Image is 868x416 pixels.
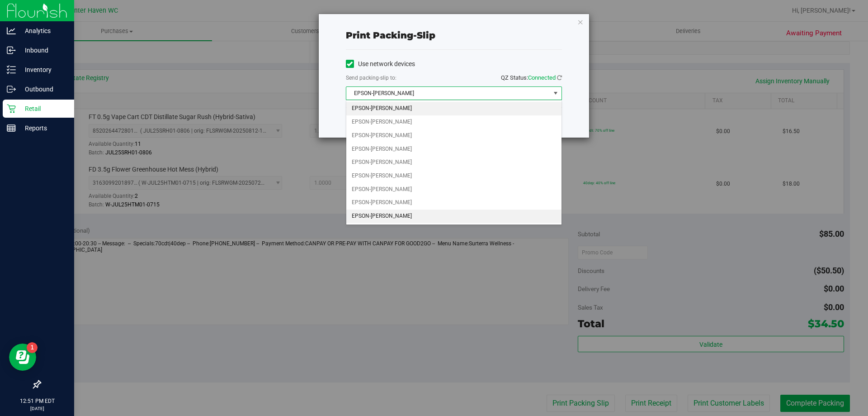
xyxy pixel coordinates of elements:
[16,64,70,75] p: Inventory
[7,124,16,133] inline-svg: Reports
[346,143,561,156] li: EPSON-[PERSON_NAME]
[346,59,415,69] label: Use network devices
[550,87,561,100] span: select
[7,46,16,55] inline-svg: Inbound
[16,25,70,36] p: Analytics
[7,26,16,35] inline-svg: Analytics
[4,397,70,405] p: 12:51 PM EDT
[346,129,561,143] li: EPSON-[PERSON_NAME]
[346,196,561,210] li: EPSON-[PERSON_NAME]
[346,102,561,115] li: EPSON-[PERSON_NAME]
[528,74,556,81] span: Connected
[4,405,70,412] p: [DATE]
[346,74,396,82] label: Send packing-slip to:
[7,65,16,74] inline-svg: Inventory
[346,183,561,196] li: EPSON-[PERSON_NAME]
[7,85,16,94] inline-svg: Outbound
[16,84,70,95] p: Outbound
[346,115,561,129] li: EPSON-[PERSON_NAME]
[346,169,561,183] li: EPSON-[PERSON_NAME]
[27,342,38,353] iframe: Resource center unread badge
[16,45,70,56] p: Inbound
[9,344,36,371] iframe: Resource center
[346,210,561,223] li: EPSON-[PERSON_NAME]
[346,156,561,169] li: EPSON-[PERSON_NAME]
[346,30,435,41] span: Print packing-slip
[346,87,550,100] span: EPSON-[PERSON_NAME]
[16,123,70,134] p: Reports
[501,74,562,81] span: QZ Status:
[7,104,16,113] inline-svg: Retail
[16,103,70,114] p: Retail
